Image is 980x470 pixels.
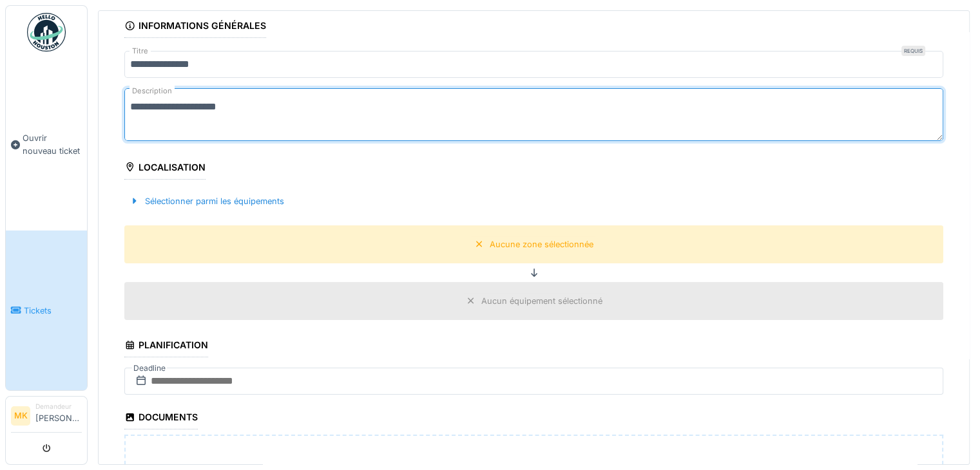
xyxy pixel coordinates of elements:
label: Titre [130,46,151,57]
label: Description [130,83,175,99]
div: Requis [901,46,925,56]
div: Documents [124,408,198,429]
label: Deadline [132,361,167,375]
li: [PERSON_NAME] [35,402,82,429]
a: MK Demandeur[PERSON_NAME] [11,402,82,433]
span: Tickets [24,305,82,317]
div: Demandeur [35,402,82,411]
a: Tickets [6,230,87,390]
div: Sélectionner parmi les équipements [124,193,289,210]
img: Badge_color-CXgf-gQk.svg [27,13,66,52]
a: Ouvrir nouveau ticket [6,59,87,230]
div: Localisation [124,158,206,180]
span: Ouvrir nouveau ticket [23,132,82,156]
div: Aucun équipement sélectionné [481,295,602,307]
div: Aucune zone sélectionnée [490,238,593,250]
li: MK [11,406,30,426]
div: Informations générales [124,16,266,38]
div: Planification [124,335,208,357]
